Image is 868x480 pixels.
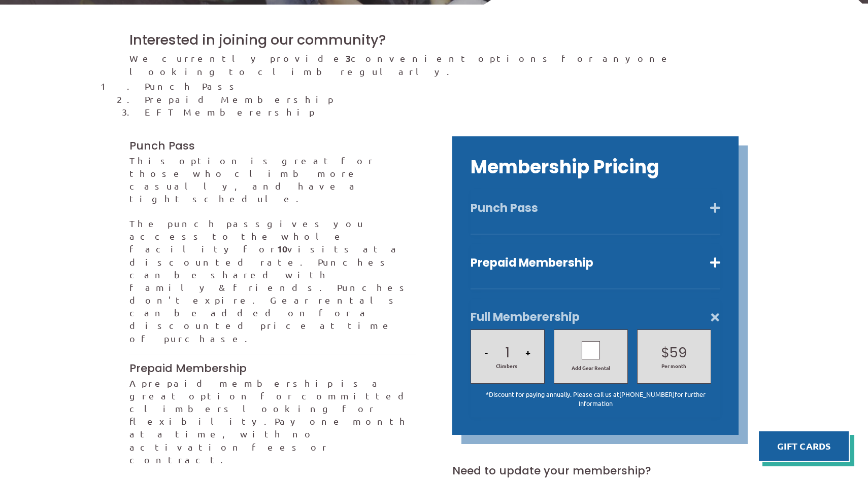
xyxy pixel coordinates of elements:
[476,343,540,362] h2: 1
[647,362,701,370] span: Per month
[452,463,739,478] h3: Need to update your membership?
[471,390,720,408] p: *Discount for paying annually. Please call us at for further information
[482,335,491,370] button: -
[129,52,739,77] p: We currently provide convenient options for anyone looking to climb regularly.
[129,154,416,205] p: This option is great for those who climb more casually, and have a tight schedule.
[129,138,416,154] h3: Punch Pass
[129,361,416,376] h3: Prepaid Membership
[471,155,720,180] h2: Membership Pricing
[145,80,739,92] li: Punch Pass
[522,335,533,370] button: +
[619,390,675,398] a: [PHONE_NUMBER]
[559,364,623,372] span: Add Gear Rental
[145,93,739,105] li: Prepaid Membership
[129,377,416,466] p: Pay one month at a time, with no activation fees or contract.
[346,52,351,64] strong: 3
[129,378,414,427] span: A prepaid membership is a great option for committed climbers looking for flexibility.
[129,30,739,50] h2: Interested in joining our community?
[145,105,739,118] li: EFT Memberership
[670,343,687,362] p: 59
[642,343,706,362] h2: $
[496,362,517,370] span: Climbers
[129,217,416,345] p: The punch pass
[129,218,411,344] span: gives you access to the whole facility for visits at a discounted rate. Punches can be shared wit...
[277,243,287,254] strong: 10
